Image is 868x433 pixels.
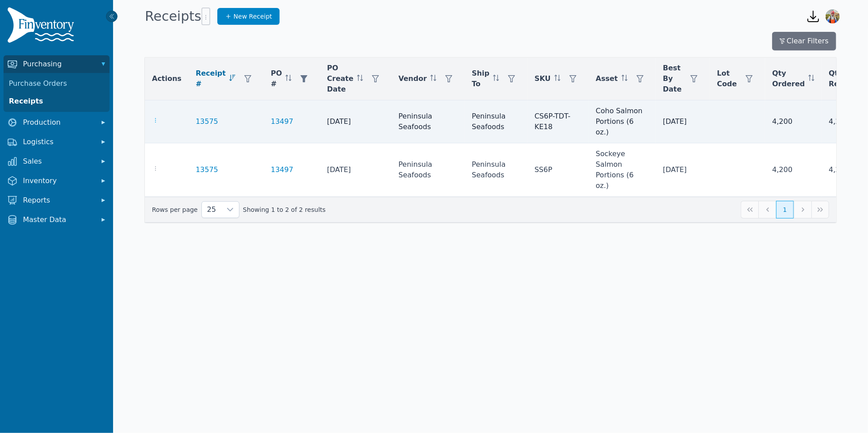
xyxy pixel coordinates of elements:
button: Master Data [4,211,110,229]
td: SS6P [527,143,589,197]
a: 13497 [271,116,293,127]
span: Qty Rec [829,68,843,89]
button: Production [4,114,110,131]
span: Lot Code [717,68,737,89]
a: 13575 [196,116,218,127]
td: Peninsula Seafoods [465,143,527,197]
span: PO Create Date [327,63,353,95]
span: Qty Ordered [772,68,805,89]
td: 4,200 [765,100,822,143]
span: Ship To [472,68,489,89]
td: Sockeye Salmon Portions (6 oz.) [589,143,656,197]
span: SKU [534,73,551,84]
span: Master Data [23,215,94,225]
td: [DATE] [320,100,391,143]
span: Vendor [398,73,427,84]
td: Peninsula Seafoods [465,100,527,143]
span: Sales [23,156,94,167]
button: Sales [4,153,110,170]
button: Reports [4,192,110,209]
td: [DATE] [320,143,391,197]
span: Production [23,117,94,128]
span: Receipt # [196,68,226,89]
td: Peninsula Seafoods [391,143,465,197]
img: Sera Wheeler [826,9,840,23]
h1: Receipts [145,8,210,25]
td: 4,200 [822,100,860,143]
span: Showing 1 to 2 of 2 results [243,205,326,214]
span: Purchasing [23,59,94,69]
span: Inventory [23,176,94,186]
button: Inventory [4,172,110,190]
button: Logistics [4,133,110,151]
td: [DATE] [656,100,710,143]
td: CS6P-TDT-KE18 [527,100,589,143]
span: Logistics [23,137,94,147]
span: Best By Date [663,63,682,95]
span: PO # [271,68,282,89]
a: Purchase Orders [5,75,108,92]
span: New Receipt [234,12,272,21]
td: 4,200 [765,143,822,197]
span: Reports [23,195,94,206]
td: [DATE] [656,143,710,197]
td: Peninsula Seafoods [391,100,465,143]
a: Receipts [5,92,108,110]
img: Finventory [7,7,78,46]
button: Clear Filters [772,32,836,50]
span: Actions [152,73,182,84]
span: Asset [596,73,618,84]
a: 13575 [196,165,218,175]
a: 13497 [271,165,293,175]
button: Page 1 [776,201,794,218]
button: Purchasing [4,55,110,73]
td: Coho Salmon Portions (6 oz.) [589,100,656,143]
td: 4,200 [822,143,860,197]
a: New Receipt [217,8,280,25]
span: Rows per page [202,202,221,218]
